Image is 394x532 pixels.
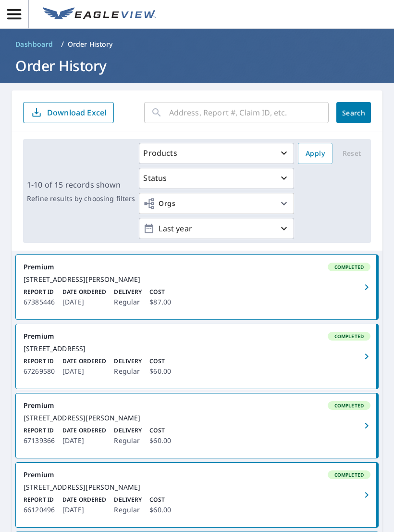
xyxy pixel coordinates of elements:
[149,504,171,516] p: $60.00
[24,263,370,271] div: Premium
[62,495,106,504] p: Date Ordered
[24,344,370,353] div: [STREET_ADDRESS]
[15,39,53,49] span: Dashboard
[62,357,106,366] p: Date Ordered
[114,435,142,446] p: Regular
[24,435,55,446] p: 67139366
[114,426,142,435] p: Delivery
[62,426,106,435] p: Date Ordered
[149,435,171,446] p: $60.00
[329,471,369,478] span: Completed
[24,332,370,341] div: Premium
[298,143,332,164] button: Apply
[344,108,363,117] span: Search
[12,56,382,76] h1: Order History
[47,107,106,118] p: Download Excel
[24,426,55,435] p: Report ID
[24,288,55,296] p: Report ID
[329,402,369,409] span: Completed
[149,357,171,366] p: Cost
[139,218,294,239] button: Last year
[24,470,370,479] div: Premium
[169,99,329,126] input: Address, Report #, Claim ID, etc.
[16,463,378,527] a: PremiumCompleted[STREET_ADDRESS][PERSON_NAME]Report ID66120496Date Ordered[DATE]DeliveryRegularCo...
[24,357,55,366] p: Report ID
[62,366,106,377] p: [DATE]
[43,7,156,22] img: EV Logo
[329,264,369,270] span: Completed
[155,220,278,237] p: Last year
[62,288,106,296] p: Date Ordered
[143,198,175,210] span: Orgs
[24,483,370,492] div: [STREET_ADDRESS][PERSON_NAME]
[23,102,114,123] button: Download Excel
[27,179,135,190] p: 1-10 of 15 records shown
[114,366,142,377] p: Regular
[27,194,135,203] p: Refine results by choosing filters
[24,401,370,410] div: Premium
[24,495,55,504] p: Report ID
[143,172,167,184] p: Status
[24,504,55,516] p: 66120496
[114,504,142,516] p: Regular
[62,435,106,446] p: [DATE]
[139,143,294,164] button: Products
[24,275,370,284] div: [STREET_ADDRESS][PERSON_NAME]
[24,366,55,377] p: 67269580
[24,296,55,308] p: 67385446
[16,255,378,319] a: PremiumCompleted[STREET_ADDRESS][PERSON_NAME]Report ID67385446Date Ordered[DATE]DeliveryRegularCo...
[139,168,294,189] button: Status
[68,39,113,49] p: Order History
[149,296,171,308] p: $87.00
[149,426,171,435] p: Cost
[61,38,64,50] li: /
[336,102,371,123] button: Search
[329,333,369,340] span: Completed
[12,37,382,52] nav: breadcrumb
[149,366,171,377] p: $60.00
[114,495,142,504] p: Delivery
[306,148,325,160] span: Apply
[143,147,177,159] p: Products
[114,288,142,296] p: Delivery
[62,296,106,308] p: [DATE]
[16,324,378,389] a: PremiumCompleted[STREET_ADDRESS]Report ID67269580Date Ordered[DATE]DeliveryRegularCost$60.00
[12,37,57,52] a: Dashboard
[114,357,142,366] p: Delivery
[16,393,378,458] a: PremiumCompleted[STREET_ADDRESS][PERSON_NAME]Report ID67139366Date Ordered[DATE]DeliveryRegularCo...
[37,1,162,27] a: EV Logo
[62,504,106,516] p: [DATE]
[139,193,294,214] button: Orgs
[149,288,171,296] p: Cost
[114,296,142,308] p: Regular
[24,414,370,422] div: [STREET_ADDRESS][PERSON_NAME]
[149,495,171,504] p: Cost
